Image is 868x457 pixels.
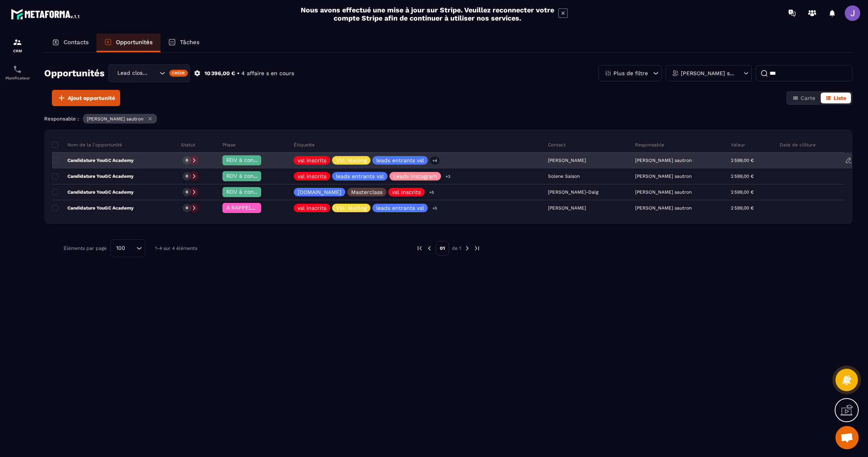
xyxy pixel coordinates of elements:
p: Valeur [731,142,745,148]
p: [DOMAIN_NAME] [298,189,341,195]
h2: Nous avons effectué une mise à jour sur Stripe. Veuillez reconnecter votre compte Stripe afin de ... [300,6,555,22]
span: Liste [834,95,846,101]
div: Créer [169,70,188,77]
p: 0 [186,158,188,163]
p: 4 affaire s en cours [241,70,294,77]
p: 0 [186,174,188,179]
button: Liste [821,93,851,103]
a: schedulerschedulerPlanificateur [2,59,33,86]
p: 2 599,00 € [731,158,754,163]
p: Étiquette [294,142,315,148]
p: Opportunités [116,39,153,46]
p: leads entrants vsl [376,205,424,211]
p: [PERSON_NAME] sautron [681,70,735,76]
p: Responsable : [44,116,79,122]
p: Date de clôture [780,142,816,148]
p: 1-4 sur 4 éléments [155,246,197,251]
p: leads entrants vsl [336,174,384,179]
span: RDV à confimer ❓ [226,157,276,163]
p: Éléments par page [64,246,107,251]
p: Candidature YouGC Academy [52,157,134,163]
div: Search for option [108,64,190,82]
p: [PERSON_NAME] sautron [635,189,692,195]
p: 2 599,00 € [731,189,754,195]
p: [PERSON_NAME] sautron [635,205,692,211]
p: VSL Mailing [336,158,367,163]
p: Leads Instagram [393,174,437,179]
p: Responsable [635,142,664,148]
p: Phase [222,142,236,148]
img: next [474,245,480,252]
a: Tâches [160,34,207,52]
p: de 1 [452,245,461,251]
p: 0 [186,205,188,211]
p: Contacts [64,39,89,46]
img: logo [11,7,81,21]
button: Carte [788,93,820,103]
p: vsl inscrits [298,158,326,163]
span: RDV à confimer ❓ [226,173,276,179]
p: vsl inscrits [298,174,326,179]
p: 2 599,00 € [731,205,754,211]
input: Search for option [150,69,158,77]
button: Ajout opportunité [52,90,120,106]
p: 0 [186,189,188,195]
span: Carte [801,95,815,101]
p: vsl inscrits [392,189,421,195]
img: next [464,245,471,252]
span: A RAPPELER/GHOST/NO SHOW✖️ [226,204,314,211]
p: +5 [430,204,440,212]
div: Search for option [110,239,145,257]
p: Plus de filtre [613,70,648,76]
p: CRM [2,49,33,53]
span: Lead closing [115,69,150,77]
p: Statut [181,142,195,148]
p: VSL Mailing [336,205,367,211]
p: [PERSON_NAME] sautron [87,116,143,122]
p: Contact [548,142,566,148]
p: leads entrants vsl [376,158,424,163]
img: prev [416,245,423,252]
p: • [237,70,239,77]
span: Ajout opportunité [68,94,115,102]
img: scheduler [13,65,22,74]
a: Opportunités [96,34,160,52]
h2: Opportunités [44,65,105,81]
span: RDV à confimer ❓ [226,189,276,195]
p: Nom de la l'opportunité [52,142,122,148]
span: 100 [114,244,128,253]
div: Ouvrir le chat [835,426,859,449]
p: vsl inscrits [298,205,326,211]
p: Candidature YouGC Academy [52,173,134,179]
a: Contacts [44,34,96,52]
a: formationformationCRM [2,32,33,59]
img: prev [426,245,433,252]
p: +4 [430,156,440,165]
img: formation [13,38,22,47]
p: Masterclass [351,189,382,195]
p: +3 [443,172,453,180]
p: 01 [436,241,449,256]
p: Planificateur [2,76,33,80]
p: [PERSON_NAME] sautron [635,174,692,179]
p: Candidature YouGC Academy [52,189,134,195]
p: Tâches [180,39,200,46]
p: Candidature YouGC Academy [52,205,134,211]
p: [PERSON_NAME] sautron [635,158,692,163]
p: 10 396,00 € [205,70,235,77]
p: +5 [427,188,437,196]
input: Search for option [128,244,134,253]
p: 2 599,00 € [731,174,754,179]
